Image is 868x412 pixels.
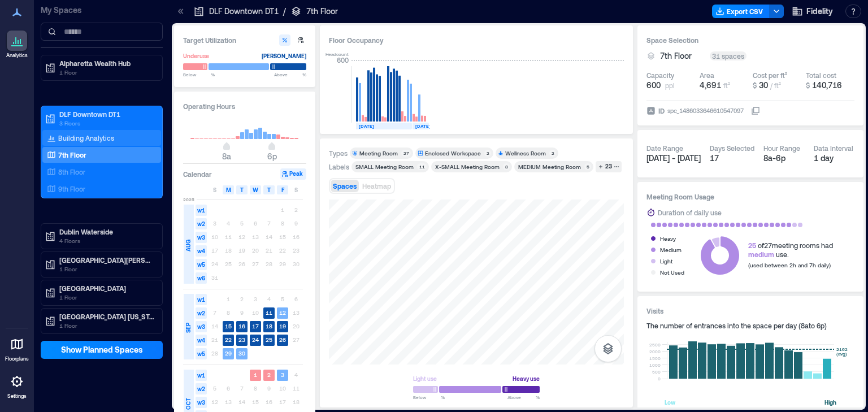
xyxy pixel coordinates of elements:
text: 11 [266,309,272,316]
button: 7th Floor [660,50,705,62]
div: Heavy [660,233,676,244]
p: / [283,6,286,17]
div: Labels [329,162,349,171]
p: My Spaces [41,5,163,16]
h3: Meeting Room Usage [646,191,854,202]
span: $ [753,81,757,89]
a: Analytics [3,27,31,62]
span: w3 [196,321,207,332]
div: MEDIUM Meeting Room [518,163,581,171]
span: w5 [196,348,207,359]
p: Analytics [6,52,28,59]
div: Date Range [646,144,683,153]
text: [DATE] [415,123,431,129]
span: w3 [196,397,207,408]
p: [GEOGRAPHIC_DATA] [US_STATE] [59,312,154,321]
span: w1 [196,205,207,216]
p: DLF Downtown DT1 [209,6,279,17]
span: w1 [196,370,207,381]
div: of 27 meeting rooms had use. [748,241,833,259]
text: 23 [238,336,245,343]
div: SMALL Meeting Room​ [355,163,414,171]
span: w2 [196,383,207,394]
div: 1 day [814,153,855,164]
p: [GEOGRAPHIC_DATA] [59,284,154,293]
span: w2 [196,307,207,319]
div: Not Used [660,267,684,278]
tspan: 0 [658,376,661,381]
p: 9th Floor [58,184,85,193]
p: 1 Floor [59,68,154,77]
div: 31 spaces [710,51,747,60]
span: Fidelity [806,6,833,17]
tspan: 1000 [649,362,661,368]
div: Types [329,149,348,158]
text: 30 [238,350,245,357]
span: w3 [196,232,207,243]
span: w2 [196,218,207,229]
tspan: 500 [652,369,661,375]
span: F [281,185,284,194]
text: 2 [267,371,271,378]
span: 140,716 [812,80,842,90]
span: 600 [646,80,661,91]
p: Floorplans [5,355,29,362]
text: 18 [266,323,272,329]
h3: Operating Hours [183,101,306,112]
span: M [226,185,231,194]
span: Heatmap [362,182,391,190]
text: 1 [254,371,257,378]
div: Days Selected [710,144,754,153]
p: 7th Floor [58,150,86,159]
span: Show Planned Spaces [61,344,143,355]
span: medium [748,250,774,258]
span: 6p [267,151,277,161]
div: 8 [503,163,510,170]
button: IDspc_1486033646610547097 [751,106,760,115]
p: 4 Floors [59,236,154,245]
span: 2025 [183,196,194,203]
div: Area [700,71,714,80]
tspan: 2000 [649,349,661,354]
span: 4,691 [700,80,721,90]
button: 23 [596,161,622,172]
div: Floor Occupancy [329,34,624,46]
span: Spaces [333,182,357,190]
div: 17 [710,153,754,164]
text: 16 [238,323,245,329]
span: 30 [759,80,768,90]
span: 7th Floor [660,50,692,62]
button: Peak [280,168,306,180]
span: ID [658,105,665,116]
text: 24 [252,336,259,343]
span: W [253,185,258,194]
div: Total cost [806,71,836,80]
text: 22 [225,336,232,343]
button: Show Planned Spaces [41,341,163,359]
p: 7th Floor [306,6,338,17]
span: Above % [274,71,306,78]
button: Spaces [331,180,359,192]
span: Above % [507,394,540,401]
span: w4 [196,335,207,346]
span: AUG [184,240,193,251]
div: Wellness Room [505,149,546,157]
span: / ft² [770,81,781,89]
div: The number of entrances into the space per day ( 8a to 6p ) [646,321,854,330]
span: 25 [748,241,756,249]
div: Low [665,397,675,408]
div: Light use [413,373,437,384]
span: SEP [184,323,193,333]
span: ft² [723,81,730,89]
p: 1 Floor [59,264,154,274]
button: Heatmap [360,180,393,192]
span: T [240,185,244,194]
span: ppl [665,81,675,90]
span: [DATE] - [DATE] [646,153,701,163]
p: Settings [7,393,27,400]
div: 2 [484,150,491,157]
div: Meeting Room [359,149,398,157]
div: 27 [401,150,411,157]
tspan: 2500 [649,342,661,348]
div: [PERSON_NAME] [262,50,306,62]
